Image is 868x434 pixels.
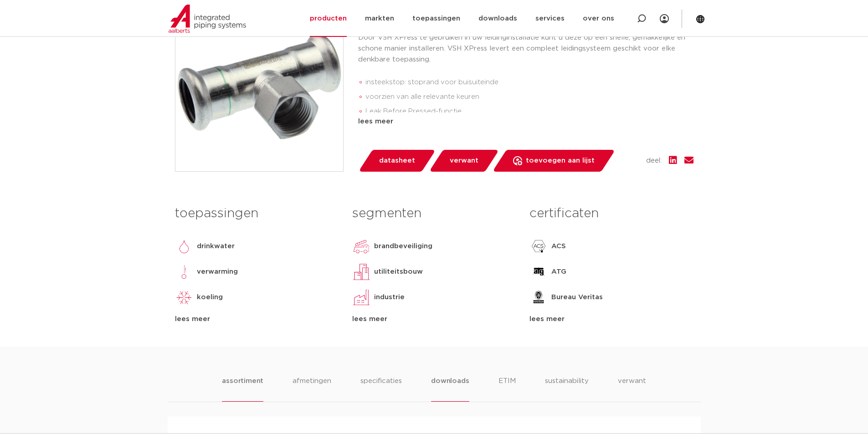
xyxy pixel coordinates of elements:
[175,204,339,223] h3: toepassingen
[175,237,193,255] img: drinkwater
[450,153,478,168] span: verwant
[374,241,432,252] p: brandbeveiliging
[526,153,595,168] span: toevoegen aan lijst
[222,376,263,402] li: assortiment
[352,204,516,223] h3: segmenten
[529,237,548,255] img: ACS
[551,241,566,252] p: ACS
[498,376,516,402] li: ETIM
[175,288,193,306] img: koeling
[197,266,238,277] p: verwarming
[352,288,370,306] img: industrie
[365,75,693,90] li: insteekstop: stoprand voor buisuiteinde
[545,376,589,402] li: sustainability
[529,288,548,306] img: Bureau Veritas
[379,153,415,168] span: datasheet
[365,90,693,104] li: voorzien van alle relevante keuren
[374,266,423,277] p: utiliteitsbouw
[352,314,516,325] div: lees meer
[374,292,405,303] p: industrie
[175,263,193,281] img: verwarming
[175,4,343,171] img: Product Image for VSH XPress RVS T-stuk met draad (press x binnendraad x press)
[551,266,566,277] p: ATG
[529,314,693,325] div: lees meer
[360,376,402,402] li: specificaties
[429,150,499,172] a: verwant
[529,204,693,223] h3: certificaten
[529,263,548,281] img: ATG
[618,376,646,402] li: verwant
[293,376,331,402] li: afmetingen
[352,237,370,255] img: brandbeveiliging
[197,292,223,303] p: koeling
[646,155,662,166] span: deel:
[365,104,693,119] li: Leak Before Pressed-functie
[358,21,693,65] p: De VSH XPress R2718 is een RVS T-stuk met 2 pers aansluitingen en een binnendraad aansluiting. Do...
[358,150,436,172] a: datasheet
[175,314,339,325] div: lees meer
[358,116,693,127] div: lees meer
[551,292,603,303] p: Bureau Veritas
[352,263,370,281] img: utiliteitsbouw
[431,376,469,402] li: downloads
[197,241,235,252] p: drinkwater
